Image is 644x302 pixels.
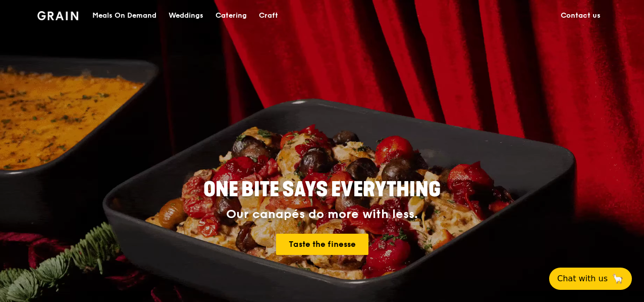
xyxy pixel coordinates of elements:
[37,11,78,20] img: Grain
[555,1,607,31] a: Contact us
[169,1,203,31] div: Weddings
[557,273,608,285] span: Chat with us
[549,268,632,290] button: Chat with us🦙
[140,207,504,222] div: Our canapés do more with less.
[216,1,247,31] div: Catering
[163,1,209,31] a: Weddings
[203,178,441,202] span: ONE BITE SAYS EVERYTHING
[253,1,284,31] a: Craft
[259,1,278,31] div: Craft
[276,234,368,255] a: Taste the finesse
[612,273,624,285] span: 🦙
[209,1,253,31] a: Catering
[92,1,156,31] div: Meals On Demand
